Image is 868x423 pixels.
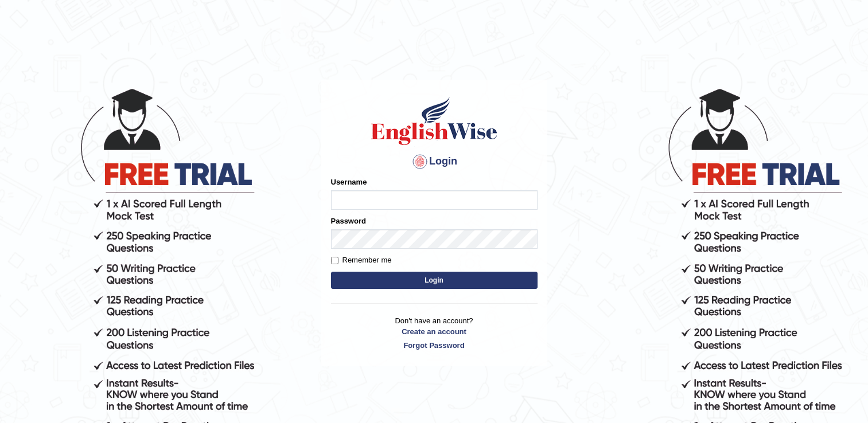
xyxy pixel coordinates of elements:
label: Remember me [331,254,392,266]
a: Create an account [331,326,538,337]
a: Forgot Password [331,340,538,351]
label: Username [331,177,367,187]
input: Remember me [331,257,338,264]
p: Don't have an account? [331,315,538,351]
button: Login [331,272,538,289]
img: Logo of English Wise sign in for intelligent practice with AI [369,95,500,147]
h4: Login [331,152,538,171]
label: Password [331,216,366,226]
